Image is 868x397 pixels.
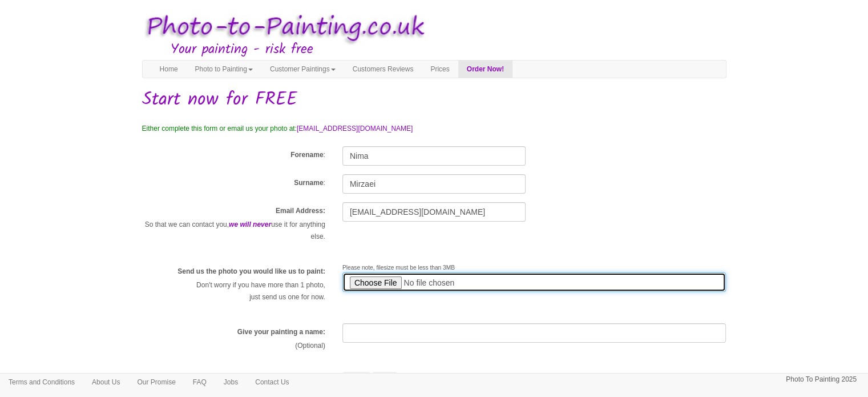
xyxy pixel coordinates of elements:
a: Contact Us [247,374,297,391]
a: Order Now! [458,61,512,78]
span: Please note, filesize must be less than 3MB [342,264,455,271]
button: Yes [342,372,370,391]
label: Surname [294,178,323,188]
a: [EMAIL_ADDRESS][DOMAIN_NAME] [297,125,413,133]
p: Don't worry if you have more than 1 photo, just send us one for now. [142,279,325,303]
a: Customer Paintings [261,61,344,78]
a: Home [151,61,187,78]
label: Send us the photo you would like us to paint: [177,267,325,276]
label: Forename [290,150,323,160]
p: (Optional) [142,340,325,352]
a: Photo to Painting [187,61,261,78]
em: we will never [229,220,271,228]
a: Our Promise [128,374,184,391]
a: About Us [83,374,128,391]
p: Photo To Painting 2025 [786,374,857,386]
a: FAQ [184,374,215,391]
h1: Start now for FREE [142,90,726,110]
img: Photo to Painting [136,6,429,50]
span: Either complete this form or email us your photo at: [142,125,297,133]
a: Prices [422,61,458,78]
button: No [372,372,397,391]
a: Jobs [215,374,247,391]
h3: Your painting - risk free [171,42,726,57]
label: Email Address: [276,206,325,216]
p: So that we can contact you, use it for anything else. [142,219,325,243]
div: : [134,174,334,191]
a: Customers Reviews [344,61,422,78]
label: Give your painting a name: [237,327,325,337]
div: : [134,146,334,163]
